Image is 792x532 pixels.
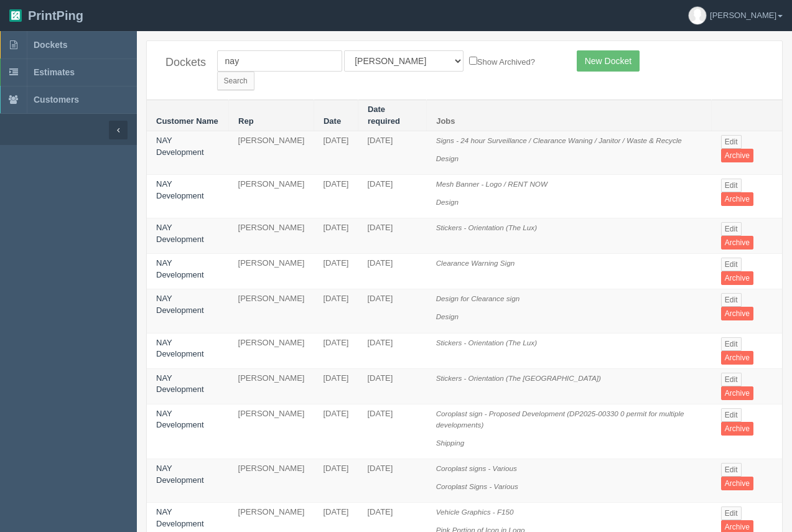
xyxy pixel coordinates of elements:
i: Mesh Banner - Logo / RENT NOW [436,180,547,188]
input: Search [217,72,254,90]
span: Customers [34,95,79,105]
a: Edit [721,337,742,351]
td: [DATE] [358,175,426,218]
a: Edit [721,222,742,236]
a: NAY Development [156,338,204,359]
th: Jobs [427,100,712,131]
a: Rep [238,116,254,126]
i: Coroplast Signs - Various [436,482,518,490]
a: Archive [721,351,753,365]
td: [DATE] [314,333,358,368]
td: [DATE] [358,404,426,459]
label: Show Archived? [469,54,535,68]
a: NAY Development [156,464,204,485]
i: Stickers - Orientation (The Lux) [436,223,537,231]
a: Date required [368,105,400,126]
i: Coroplast signs - Various [436,464,517,472]
a: Edit [721,373,742,386]
a: Edit [721,408,742,422]
i: Vehicle Graphics - F150 [436,508,514,516]
td: [DATE] [314,404,358,459]
i: Design [436,312,459,320]
td: [DATE] [358,289,426,333]
a: Archive [721,236,753,250]
a: Edit [721,506,742,520]
i: Stickers - Orientation (The [GEOGRAPHIC_DATA]) [436,374,601,382]
a: NAY Development [156,294,204,315]
td: [DATE] [358,218,426,254]
a: Archive [721,149,753,162]
a: NAY Development [156,179,204,200]
a: NAY Development [156,136,204,157]
i: Stickers - Orientation (The Lux) [436,338,537,347]
td: [PERSON_NAME] [229,459,314,503]
a: NAY Development [156,507,204,528]
td: [PERSON_NAME] [229,131,314,175]
a: Customer Name [156,116,218,126]
a: Archive [721,477,753,490]
td: [DATE] [358,459,426,503]
a: NAY Development [156,409,204,430]
td: [DATE] [314,254,358,289]
a: Archive [721,307,753,320]
td: [DATE] [314,368,358,404]
td: [PERSON_NAME] [229,254,314,289]
i: Coroplast sign - Proposed Development (DP2025-00330 0 permit for multiple developments) [436,409,684,429]
h4: Dockets [165,57,198,69]
i: Design [436,198,459,206]
td: [PERSON_NAME] [229,404,314,459]
img: avatar_default-7531ab5dedf162e01f1e0bb0964e6a185e93c5c22dfe317fb01d7f8cd2b1632c.jpg [689,7,706,24]
a: Archive [721,386,753,400]
input: Customer Name [217,50,342,72]
a: Edit [721,179,742,192]
a: Edit [721,258,742,271]
input: Show Archived? [469,57,477,65]
a: New Docket [577,50,640,72]
td: [DATE] [314,131,358,175]
i: Clearance Warning Sign [436,259,515,267]
i: Shipping [436,439,465,447]
i: Design for Clearance sign [436,294,519,302]
td: [DATE] [314,289,358,333]
td: [DATE] [358,333,426,368]
i: Signs - 24 hour Surveillance / Clearance Waning / Janitor / Waste & Recycle [436,136,682,144]
td: [PERSON_NAME] [229,333,314,368]
i: Design [436,154,459,162]
a: NAY Development [156,258,204,279]
td: [PERSON_NAME] [229,289,314,333]
a: Date [324,116,341,126]
a: Edit [721,135,742,149]
td: [DATE] [358,254,426,289]
a: Archive [721,422,753,436]
a: Archive [721,192,753,206]
span: Estimates [34,67,75,77]
a: Archive [721,271,753,285]
img: logo-3e63b451c926e2ac314895c53de4908e5d424f24456219fb08d385ab2e579770.png [9,9,22,22]
td: [DATE] [358,131,426,175]
td: [DATE] [358,368,426,404]
td: [DATE] [314,459,358,503]
a: Edit [721,293,742,307]
td: [PERSON_NAME] [229,218,314,254]
a: NAY Development [156,373,204,394]
td: [PERSON_NAME] [229,175,314,218]
td: [PERSON_NAME] [229,368,314,404]
a: NAY Development [156,223,204,244]
a: Edit [721,463,742,477]
td: [DATE] [314,218,358,254]
span: Dockets [34,40,67,50]
td: [DATE] [314,175,358,218]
